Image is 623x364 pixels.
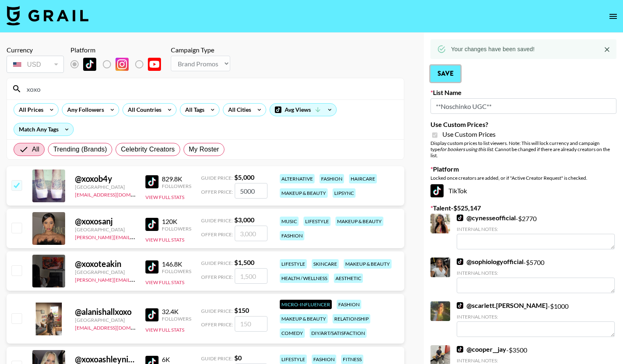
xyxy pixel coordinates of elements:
[440,146,493,152] em: for bookers using this list
[349,174,377,183] div: haircare
[234,216,254,224] strong: $ 3,000
[280,259,307,269] div: lifestyle
[280,328,305,338] div: comedy
[280,300,332,309] div: Micro-Influencer
[430,140,616,158] div: Display custom prices to list viewers. Note: This will lock currency and campaign type . Cannot b...
[457,301,548,310] a: @scarlett.[PERSON_NAME]
[14,123,73,136] div: Match Any Tags
[162,260,191,268] div: 146.8K
[312,259,339,269] div: skincare
[7,54,64,75] div: Currency is locked to USD
[180,104,206,116] div: All Tags
[312,355,336,364] div: fashion
[162,226,191,232] div: Followers
[235,268,267,284] input: 1,500
[319,174,344,183] div: fashion
[457,270,615,276] div: Internal Notes:
[430,66,460,82] button: Save
[457,258,463,265] img: TikTok
[234,258,254,266] strong: $ 1,500
[70,46,168,54] div: Platform
[162,217,191,226] div: 120K
[280,217,299,226] div: music
[235,226,267,241] input: 3,000
[75,216,136,226] div: @ xoxosanj
[162,175,191,183] div: 829.8K
[171,46,230,54] div: Campaign Type
[75,259,136,269] div: @ xoxoteakin
[280,274,329,283] div: health / wellness
[121,145,175,154] span: Celebrity Creators
[7,46,64,54] div: Currency
[75,190,157,198] a: [EMAIL_ADDRESS][DOMAIN_NAME]
[162,268,191,274] div: Followers
[457,214,615,249] div: - $ 2770
[201,231,233,237] span: Offer Price:
[457,314,615,320] div: Internal Notes:
[145,279,184,285] button: View Full Stats
[341,355,363,364] div: fitness
[280,355,307,364] div: lifestyle
[457,214,516,222] a: @cynesseofficial
[605,8,621,25] button: open drawer
[201,189,233,195] span: Offer Price:
[451,42,535,57] div: Your changes have been saved!
[234,173,254,181] strong: $ 5,000
[75,174,136,184] div: @ xoxob4y
[201,260,233,266] span: Guide Price:
[235,183,267,199] input: 5,000
[310,328,367,338] div: diy/art/satisfaction
[7,6,88,25] img: Grail Talent
[145,218,159,231] img: TikTok
[22,82,399,95] input: Search by User Name
[8,57,62,72] div: USD
[234,306,249,314] strong: $ 150
[333,188,356,198] div: lipsync
[304,217,331,226] div: lifestyle
[70,56,168,73] div: List locked to TikTok.
[201,321,233,328] span: Offer Price:
[201,355,233,362] span: Guide Price:
[234,354,242,362] strong: $ 0
[430,175,616,181] div: Locked once creators are added, or if "Active Creator Request" is checked.
[201,308,233,314] span: Guide Price:
[83,58,96,71] img: TikTok
[335,217,383,226] div: makeup & beauty
[430,184,616,197] div: TikTok
[430,204,616,212] label: Talent - $ 525,147
[280,188,328,198] div: makeup & beauty
[457,215,463,221] img: TikTok
[457,346,463,353] img: TikTok
[145,327,184,333] button: View Full Stats
[430,120,616,129] label: Use Custom Prices?
[145,308,159,321] img: TikTok
[334,274,363,283] div: aesthetic
[280,231,304,240] div: fashion
[162,316,191,322] div: Followers
[145,194,184,200] button: View Full Stats
[223,104,253,116] div: All Cities
[62,104,106,116] div: Any Followers
[75,233,235,240] a: [PERSON_NAME][EMAIL_ADDRESS][PERSON_NAME][DOMAIN_NAME]
[457,258,523,266] a: @sophiologyofficial
[457,226,615,232] div: Internal Notes:
[333,314,370,323] div: relationship
[344,259,392,269] div: makeup & beauty
[457,301,615,337] div: - $ 1000
[601,43,613,56] button: Close
[442,130,496,138] span: Use Custom Prices
[189,145,219,154] span: My Roster
[53,145,107,154] span: Trending (Brands)
[430,165,616,173] label: Platform
[145,237,184,243] button: View Full Stats
[162,355,191,364] div: 6K
[280,314,328,323] div: makeup & beauty
[457,302,463,309] img: TikTok
[14,104,45,116] div: All Prices
[116,58,129,71] img: Instagram
[457,258,615,293] div: - $ 5700
[75,269,136,275] div: [GEOGRAPHIC_DATA]
[457,345,506,353] a: @cooper__jay
[145,260,159,274] img: TikTok
[75,317,136,323] div: [GEOGRAPHIC_DATA]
